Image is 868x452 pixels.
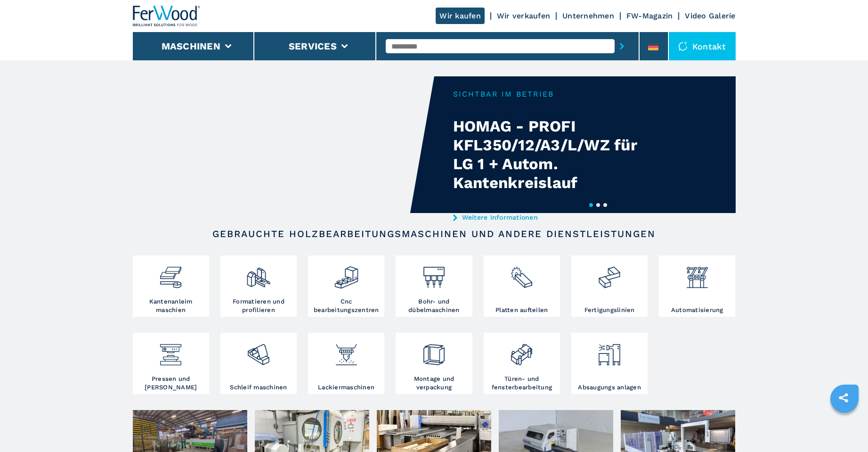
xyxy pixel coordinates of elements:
a: Bohr- und dübelmaschinen [396,255,472,317]
img: Ferwood [133,6,201,26]
img: linee_di_produzione_2.png [597,258,622,290]
video: Your browser does not support the video tag. [133,76,434,213]
h3: Lackiermaschinen [318,383,374,392]
div: Kontakt [669,32,736,60]
a: Video Galerie [685,11,735,20]
h3: Kantenanleim maschien [135,297,207,314]
h3: Cnc bearbeitungszentren [310,297,382,314]
a: Platten aufteilen [484,255,560,317]
a: Fertigungslinien [571,255,648,317]
a: Wir kaufen [436,8,485,24]
img: centro_di_lavoro_cnc_2.png [334,258,359,290]
button: Services [289,41,337,52]
iframe: Chat [828,410,861,445]
button: Maschinen [162,41,220,52]
h3: Schleif maschinen [230,383,287,392]
h3: Türen- und fensterbearbeitung [486,375,558,392]
img: squadratrici_2.png [246,258,271,290]
h3: Automatisierung [671,306,723,314]
a: FW-Magazin [626,11,673,20]
a: Schleif maschinen [220,333,297,394]
a: Weitere Informationen [453,214,638,221]
button: 2 [596,203,600,207]
a: Absaugungs anlagen [571,333,648,394]
a: sharethis [832,386,855,410]
img: foratrici_inseritrici_2.png [422,258,446,290]
a: Lackiermaschinen [308,333,384,394]
img: pressa-strettoia.png [158,335,183,367]
a: Automatisierung [659,255,735,317]
a: Cnc bearbeitungszentren [308,255,384,317]
img: bordatrici_1.png [158,258,183,290]
img: lavorazione_porte_finestre_2.png [509,335,534,367]
button: submit-button [615,35,629,57]
a: Unternehmen [562,11,614,20]
img: levigatrici_2.png [246,335,271,367]
img: Kontakt [678,41,688,51]
a: Formatieren und profilieren [220,255,297,317]
a: Kantenanleim maschien [133,255,209,317]
h3: Bohr- und dübelmaschinen [398,297,470,314]
img: sezionatrici_2.png [509,258,534,290]
h3: Platten aufteilen [495,306,548,314]
h3: Pressen und [PERSON_NAME] [135,375,207,392]
h3: Fertigungslinien [584,306,635,314]
h3: Absaugungs anlagen [578,383,641,392]
img: aspirazione_1.png [597,335,622,367]
button: 1 [589,203,593,207]
a: Montage und verpackung [396,333,472,394]
h3: Formatieren und profilieren [223,297,294,314]
h2: Gebrauchte Holzbearbeitungsmaschinen und andere Dienstleistungen [163,228,706,239]
a: Wir verkaufen [497,11,550,20]
img: montaggio_imballaggio_2.png [422,335,446,367]
a: Pressen und [PERSON_NAME] [133,333,209,394]
a: Türen- und fensterbearbeitung [484,333,560,394]
button: 3 [603,203,607,207]
h3: Montage und verpackung [398,375,470,392]
img: automazione.png [685,258,710,290]
img: verniciatura_1.png [334,335,359,367]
